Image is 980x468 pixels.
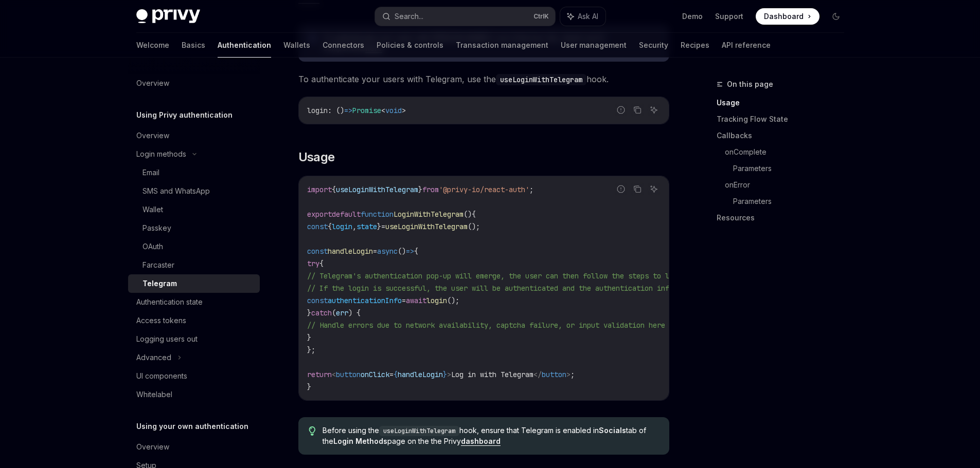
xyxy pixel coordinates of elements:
span: { [414,247,418,256]
span: (); [447,296,459,305]
span: from [422,185,439,194]
span: => [344,106,352,115]
div: Telegram [142,277,177,290]
span: } [307,308,311,317]
span: }; [307,345,315,354]
span: default [332,210,361,219]
a: Demo [682,11,703,22]
div: Authentication state [136,296,203,308]
span: try [307,259,319,268]
button: Ask AI [647,103,661,117]
span: { [319,259,324,268]
span: state [357,222,377,231]
span: useLoginWithTelegram [336,185,418,194]
span: () [464,210,472,219]
button: Search...CtrlK [375,7,555,26]
a: Authentication [218,33,271,58]
span: function [361,210,394,219]
div: Search... [395,10,423,23]
button: Ask AI [560,7,605,26]
div: Access tokens [136,314,186,327]
a: Wallet [128,200,260,219]
span: ; [571,370,575,379]
a: UI components [128,367,260,385]
div: Overview [136,129,169,142]
button: Toggle dark mode [828,8,844,25]
h5: Using your own authentication [136,420,248,433]
div: Email [142,166,159,179]
div: Login methods [136,148,186,160]
span: return [307,370,332,379]
span: catch [311,308,332,317]
span: err [336,308,348,317]
strong: Socials [599,426,626,435]
span: < [332,370,336,379]
span: { [472,210,476,219]
span: async [377,247,398,256]
a: User management [561,33,627,58]
span: > [566,370,571,379]
a: Dashboard [756,8,819,25]
code: useLoginWithTelegram [379,426,459,436]
button: Report incorrect code [614,103,628,117]
a: onComplete [725,144,852,160]
a: Policies & controls [377,33,443,58]
div: OAuth [142,240,163,253]
span: const [307,222,328,231]
span: : () [328,106,344,115]
h5: Using Privy authentication [136,109,233,121]
a: Security [639,33,668,58]
span: } [307,333,311,342]
span: handleLogin [398,370,443,379]
div: Advanced [136,351,171,364]
span: ) { [348,308,361,317]
span: void [385,106,402,115]
svg: Tip [309,426,316,436]
a: Basics [182,33,205,58]
span: const [307,247,328,256]
span: '@privy-io/react-auth' [439,185,529,194]
span: login [332,222,352,231]
span: => [406,247,414,256]
span: Promise [352,106,381,115]
span: { [328,222,332,231]
span: Log in with Telegram [451,370,533,379]
div: Logging users out [136,333,198,345]
strong: Login Methods [333,437,387,445]
span: { [394,370,398,379]
span: Ctrl K [533,12,549,21]
span: > [447,370,451,379]
a: Passkey [128,219,260,237]
div: Whitelabel [136,388,172,401]
span: const [307,296,328,305]
a: Logging users out [128,330,260,348]
span: button [542,370,566,379]
span: Ask AI [578,11,598,22]
span: (); [468,222,480,231]
a: Wallets [283,33,310,58]
a: dashboard [461,437,501,446]
span: login [426,296,447,305]
span: login [307,106,328,115]
span: < [381,106,385,115]
a: Resources [717,210,852,226]
span: // Handle errors due to network availability, captcha failure, or input validation here [307,321,665,330]
span: Before using the hook, ensure that Telegram is enabled in tab of the page on the the Privy [323,425,658,446]
span: await [406,296,426,305]
span: // Telegram's authentication pop-up will emerge, the user can then follow the steps to link its a... [307,271,735,280]
span: Dashboard [764,11,804,22]
span: } [377,222,381,231]
button: Report incorrect code [614,182,628,196]
span: import [307,185,332,194]
div: Farcaster [142,259,174,271]
a: Overview [128,74,260,92]
button: Copy the contents from the code block [631,182,644,196]
span: , [352,222,357,231]
a: Email [128,163,260,182]
a: Access tokens [128,311,260,330]
button: Copy the contents from the code block [631,103,644,117]
span: LoginWithTelegram [394,210,464,219]
div: Overview [136,77,169,89]
span: ( [332,308,336,317]
span: export [307,210,332,219]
